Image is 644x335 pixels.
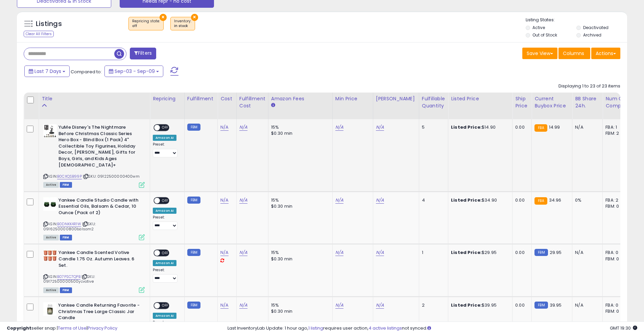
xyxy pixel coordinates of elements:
div: FBA: 0 [605,302,628,308]
b: Yankee Candle Scented Votive Candle 1.75 Oz. Autumn Leaves. 6 Set. [58,250,141,270]
span: 34.96 [549,197,562,203]
small: FBM [187,197,200,204]
span: OFF [160,125,171,131]
div: 15% [271,124,327,130]
a: N/A [239,249,247,256]
div: Min Price [335,95,370,102]
div: FBM: 0 [605,256,628,262]
a: Terms of Use [58,325,87,331]
a: N/A [239,124,247,131]
div: 0.00 [515,302,526,308]
span: | SKU: 0916250000800balsam2 [43,221,96,231]
button: × [160,14,167,21]
div: Amazon AI [153,135,176,141]
a: N/A [239,302,247,309]
b: Listed Price: [451,249,482,256]
span: OFF [160,198,171,203]
div: Amazon Fees [271,95,330,102]
div: Fulfillable Quantity [422,95,445,109]
span: All listings currently available for purchase on Amazon [43,235,59,240]
span: FBM [60,235,72,240]
div: Ship Price [515,95,529,109]
b: Yankee Candle Returning Favorite - Christmas Tree Large Classic Jar Candle [58,302,140,323]
div: $0.30 min [271,203,327,209]
span: 2025-09-17 19:30 GMT [610,325,637,331]
div: 0.00 [515,250,526,256]
div: 5 [422,124,443,130]
a: N/A [335,249,343,256]
div: 0.00 [515,124,526,130]
div: Listed Price [451,95,509,102]
a: N/A [220,302,229,309]
small: FBM [187,124,200,131]
button: Save View [522,48,557,59]
span: Compared to: [71,69,102,75]
div: Preset: [153,142,179,157]
div: seller snap | | [7,325,117,332]
div: 1 [422,250,443,256]
div: [PERSON_NAME] [376,95,416,102]
div: Last InventoryLab Update: 1 hour ago, requires user action, not synced. [228,325,637,332]
div: Fulfillment Cost [239,95,265,109]
small: FBM [187,249,200,256]
span: OFF [160,250,171,256]
div: 15% [271,197,327,203]
label: Archived [583,32,601,38]
span: Sep-03 - Sep-09 [115,68,155,75]
small: FBM [534,249,548,256]
div: ASIN: [43,197,145,240]
span: All listings currently available for purchase on Amazon [43,182,59,188]
a: B0CXQSB99P [57,174,82,179]
span: 39.95 [550,302,562,308]
a: N/A [239,197,247,204]
a: N/A [220,197,229,204]
div: $29.95 [451,250,507,256]
div: 0% [575,197,597,203]
img: 31xuO4GRd+L._SL40_.jpg [43,197,57,211]
span: | SKU: 09172500000500ycvotive [43,274,95,284]
a: N/A [376,249,384,256]
h5: Listings [36,19,62,29]
div: Preset: [153,215,179,230]
div: 15% [271,302,327,308]
strong: Copyright [7,325,31,331]
b: Listed Price: [451,197,482,203]
img: 411MT2fzZ-L._SL40_.jpg [43,302,56,316]
div: Amazon AI [153,260,176,266]
span: Repricing state : [132,19,160,29]
div: $0.30 min [271,256,327,262]
a: N/A [335,302,343,309]
a: N/A [376,302,384,309]
div: ASIN: [43,250,145,292]
div: ASIN: [43,124,145,187]
div: $0.30 min [271,130,327,136]
div: $0.30 min [271,308,327,314]
a: N/A [376,124,384,131]
div: FBA: 0 [605,250,628,256]
small: FBM [534,302,548,309]
span: FBM [60,182,72,188]
a: N/A [376,197,384,204]
a: B07PSC7QPB [57,274,80,280]
div: Cost [220,95,234,102]
div: N/A [575,302,597,308]
small: FBA [534,124,547,132]
p: Listing States: [526,17,627,23]
a: N/A [335,124,343,131]
div: Fulfillment [187,95,215,102]
span: 14.99 [549,124,560,130]
button: Columns [558,48,590,59]
div: 0.00 [515,197,526,203]
label: Active [532,25,545,30]
b: Listed Price: [451,124,482,130]
button: × [191,14,198,21]
div: Amazon AI [153,313,176,319]
span: FBM [60,287,72,293]
div: Current Buybox Price [534,95,569,109]
div: off [132,24,160,28]
div: FBM: 0 [605,203,628,209]
div: $14.90 [451,124,507,130]
div: N/A [575,250,597,256]
a: 1 listing [308,325,323,331]
a: N/A [220,124,229,131]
